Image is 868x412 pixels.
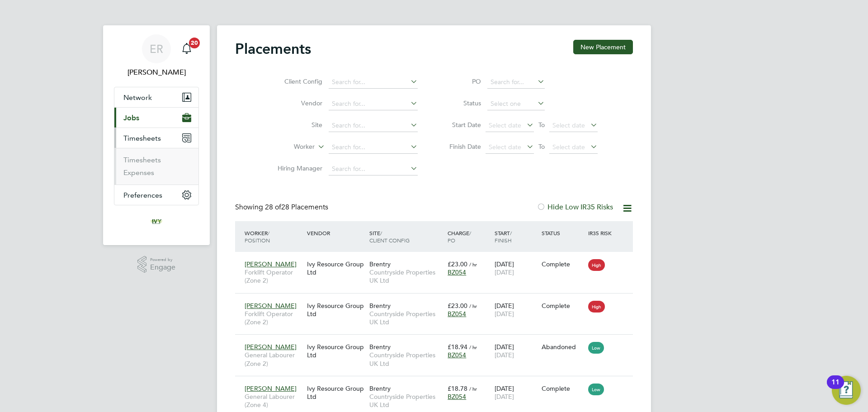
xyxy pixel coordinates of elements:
[245,310,302,326] span: Forklift Operator (Zone 2)
[492,297,539,322] div: [DATE]
[242,255,633,263] a: [PERSON_NAME]Forklift Operator (Zone 2)Ivy Resource Group LtdBrentryCountryside Properties UK Ltd...
[150,256,175,264] span: Powered by
[573,40,633,54] button: New Placement
[448,268,466,276] span: BZ054
[123,168,154,177] a: Expenses
[263,142,315,152] label: Worker
[270,164,322,172] label: Hiring Manager
[369,351,443,367] span: Countryside Properties UK Ltd
[235,40,311,58] h2: Placements
[832,376,861,405] button: Open Resource Center, 11 new notifications
[245,384,297,393] span: [PERSON_NAME]
[588,342,604,354] span: Low
[369,260,391,268] span: Brentry
[495,351,514,359] span: [DATE]
[329,163,418,175] input: Search for...
[123,114,139,122] span: Jobs
[492,338,539,364] div: [DATE]
[542,302,584,310] div: Complete
[305,338,367,364] div: Ivy Resource Group Ltd
[305,256,367,281] div: Ivy Resource Group Ltd
[305,225,367,241] div: Vendor
[242,297,633,304] a: [PERSON_NAME]Forklift Operator (Zone 2)Ivy Resource Group LtdBrentryCountryside Properties UK Ltd...
[189,38,200,48] span: 20
[495,310,514,318] span: [DATE]
[305,380,367,405] div: Ivy Resource Group Ltd
[137,256,176,273] a: Powered byEngage
[440,121,481,129] label: Start Date
[831,382,840,394] div: 11
[588,384,604,395] span: Low
[270,99,322,107] label: Vendor
[265,203,281,212] span: 28 of
[305,297,367,322] div: Ivy Resource Group Ltd
[440,77,481,85] label: PO
[150,43,163,55] span: ER
[369,393,443,409] span: Countryside Properties UK Ltd
[448,302,467,310] span: £23.00
[489,143,521,151] span: Select date
[114,34,199,78] a: ER[PERSON_NAME]
[489,121,521,129] span: Select date
[245,343,297,351] span: [PERSON_NAME]
[114,148,198,185] div: Timesheets
[149,214,164,229] img: ivyresourcegroup-logo-retina.png
[539,225,586,241] div: Status
[235,203,330,212] div: Showing
[492,225,539,248] div: Start
[495,268,514,276] span: [DATE]
[495,393,514,401] span: [DATE]
[123,156,161,164] a: Timesheets
[245,229,270,244] span: / Position
[369,384,391,393] span: Brentry
[469,385,477,392] span: / hr
[123,191,162,199] span: Preferences
[265,203,328,212] span: 28 Placements
[495,229,512,244] span: / Finish
[469,261,477,268] span: / hr
[245,393,302,409] span: General Labourer (Zone 4)
[552,121,585,129] span: Select date
[369,229,410,244] span: / Client Config
[369,310,443,326] span: Countryside Properties UK Ltd
[245,351,302,367] span: General Labourer (Zone 2)
[367,225,445,248] div: Site
[537,203,613,212] label: Hide Low IR35 Risks
[245,302,297,310] span: [PERSON_NAME]
[469,344,477,350] span: / hr
[270,121,322,129] label: Site
[469,303,477,309] span: / hr
[103,25,210,245] nav: Main navigation
[492,256,539,281] div: [DATE]
[369,268,443,284] span: Countryside Properties UK Ltd
[329,98,418,110] input: Search for...
[445,225,492,248] div: Charge
[588,301,605,313] span: High
[588,259,605,271] span: High
[114,214,199,229] a: Go to home page
[329,141,418,154] input: Search for...
[245,260,297,268] span: [PERSON_NAME]
[440,142,481,151] label: Finish Date
[536,119,547,131] span: To
[114,108,198,128] button: Jobs
[487,76,545,89] input: Search for...
[542,384,584,393] div: Complete
[448,384,467,393] span: £18.78
[536,141,547,152] span: To
[487,98,545,110] input: Select one
[329,76,418,89] input: Search for...
[542,343,584,351] div: Abandoned
[586,225,617,241] div: IR35 Risk
[114,67,199,78] span: Emma Randall
[492,380,539,405] div: [DATE]
[448,229,471,244] span: / PO
[178,34,196,63] a: 20
[552,143,585,151] span: Select date
[242,379,633,387] a: [PERSON_NAME]General Labourer (Zone 4)Ivy Resource Group LtdBrentryCountryside Properties UK Ltd£...
[448,343,467,351] span: £18.94
[448,351,466,359] span: BZ054
[242,225,305,248] div: Worker
[369,343,391,351] span: Brentry
[114,185,198,205] button: Preferences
